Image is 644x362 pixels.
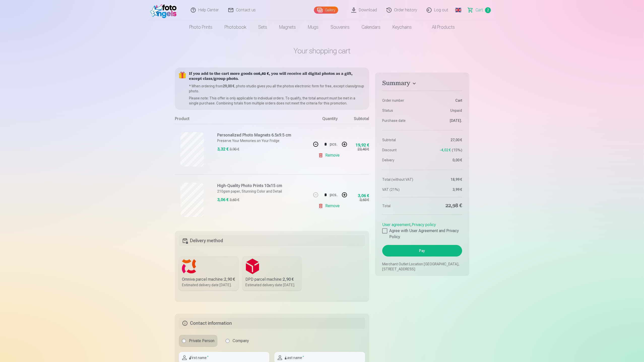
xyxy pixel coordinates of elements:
div: Estimated delivery date [DATE]. [245,282,299,287]
dt: Total [382,202,420,209]
div: 23,40 € [358,147,369,152]
p: Preserve Your Memories on Your Fridge [217,138,308,143]
div: pcs. [330,189,337,201]
h6: High-Quality Photo Prints 10x15 cm [217,183,308,189]
p: * When ordering from , photo studio gives you all the photos electronic form for free, except cla... [189,84,365,94]
div: 3,60 € [230,197,239,202]
div: 3,32 € [217,146,229,152]
div: Quantity [311,116,349,124]
div: 3,60 € [360,197,369,202]
span: -4,02 € [440,148,451,153]
dt: VAT (21%) [382,187,420,192]
a: Privacy policy [412,222,436,227]
h6: Personalized Photo Magnets 6.5x9.5 cm [217,132,308,138]
a: Sets [252,20,273,34]
span: 15 % [452,148,462,153]
div: Estimated delivery date [DATE]. [182,282,235,287]
img: /fa1 [150,2,179,18]
button: Summary [382,80,462,89]
dt: Subtotal [382,137,420,142]
dt: Discount [382,148,420,153]
b: 29,00 € [223,84,234,88]
dd: [DATE]. [425,118,462,123]
a: Souvenirs [325,20,356,34]
h5: Delivery method [179,235,365,246]
div: 3,06 € [217,197,229,203]
dd: Сart [425,98,462,103]
span: 2 [485,7,491,13]
div: 3,90 € [230,147,239,152]
dd: 22,98 € [425,202,462,209]
a: Photobook [218,20,252,34]
a: Remove [318,150,342,160]
label: Company [222,335,252,347]
b: 2,90 € [224,277,235,282]
dt: Order number [382,98,420,103]
b: 6,02 € [258,72,269,76]
dd: 18,99 € [425,177,462,182]
button: Pay [382,245,462,257]
a: Photo prints [183,20,218,34]
a: Mugs [302,20,325,34]
a: Keychains [387,20,418,34]
a: Magnets [273,20,302,34]
p: 210gsm paper, Stunning Color and Detail [217,189,308,194]
label: Private Person [179,335,217,347]
input: Company [226,339,230,343]
dt: Status [382,108,420,113]
b: 2,90 € [283,277,294,282]
dd: 27,00 € [425,137,462,142]
span: Сart [475,7,483,13]
div: 3,06 € [358,194,369,197]
a: Gallery [314,7,338,14]
a: Remove [318,201,342,211]
h5: Contact information [179,318,365,329]
div: Omniva parcel machine : [182,276,235,282]
div: Subtotal [349,116,369,124]
div: 19,92 € [356,144,369,147]
a: User agreement [382,222,410,227]
div: , [382,220,462,240]
a: All products [418,20,461,34]
div: pcs. [330,138,337,150]
span: Unpaid [450,108,462,113]
dt: Purchase date [382,118,420,123]
input: Private Person [182,339,186,343]
dt: Delivery [382,158,420,163]
dd: 0,00 € [425,158,462,163]
p: Merchant Outlet Location [GEOGRAPHIC_DATA], [STREET_ADDRESS] [382,262,462,272]
a: Calendars [356,20,387,34]
h1: Your shopping cart [175,46,469,55]
dt: Total (without VAT) [382,177,420,182]
div: Product [175,116,311,124]
div: DPD parcel machine : [245,276,299,282]
dd: 3,99 € [425,187,462,192]
label: Agree with User Agreement and Privacy Policy [382,228,462,240]
h5: If you add to the cart more goods on , you will receive all digital photos as a gift, except clas... [189,71,365,82]
p: Please note: This offer is only applicable to individual orders. To qualify, the total amount mus... [189,96,365,106]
